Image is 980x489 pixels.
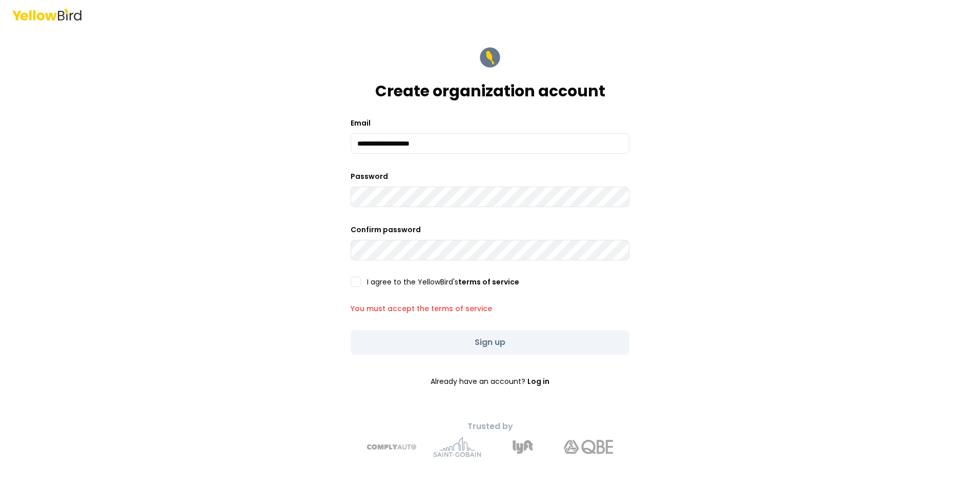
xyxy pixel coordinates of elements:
p: You must accept the terms of service [351,303,629,314]
h1: Create organization account [375,82,605,100]
label: Password [351,171,388,181]
label: Confirm password [351,225,421,235]
p: Trusted by [351,420,629,433]
label: Email [351,118,371,128]
label: I agree to the YellowBird's [367,278,519,286]
p: Already have an account? [351,371,629,392]
a: Log in [527,371,549,392]
a: terms of service [458,277,519,287]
